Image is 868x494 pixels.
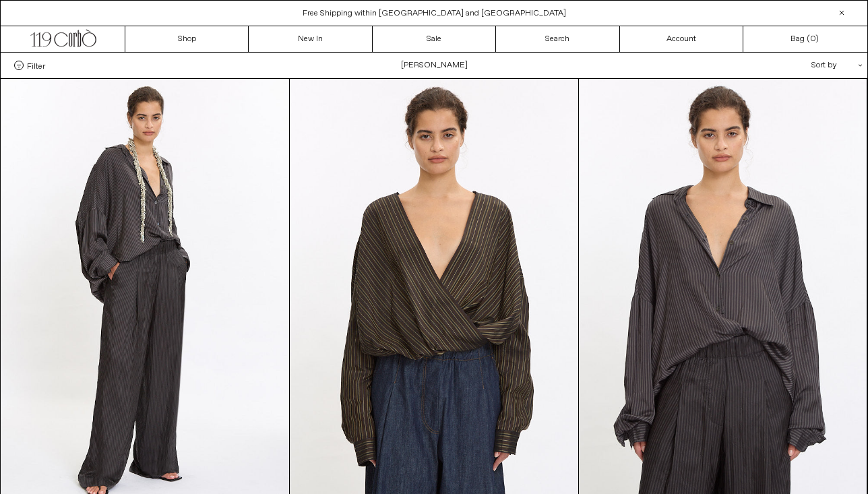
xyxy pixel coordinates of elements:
[810,33,819,45] span: )
[303,8,566,19] a: Free Shipping within [GEOGRAPHIC_DATA] and [GEOGRAPHIC_DATA]
[743,26,867,52] a: Bag ()
[27,61,45,70] span: Filter
[733,53,854,78] div: Sort by
[373,26,496,52] a: Sale
[125,26,249,52] a: Shop
[620,26,743,52] a: Account
[810,34,815,44] span: 0
[496,26,619,52] a: Search
[249,26,372,52] a: New In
